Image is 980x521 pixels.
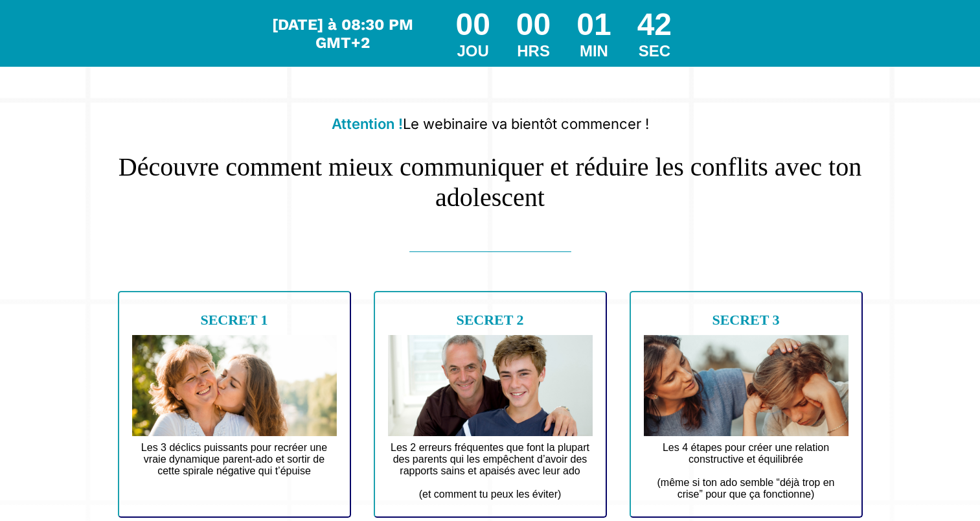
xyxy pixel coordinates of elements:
div: JOU [455,42,490,60]
div: Le webinar commence dans... [269,16,416,52]
img: 774e71fe38cd43451293438b60a23fce_Design_sans_titre_1.jpg [388,335,593,436]
span: [DATE] à 08:30 PM GMT+2 [272,16,413,52]
div: MIN [576,42,611,60]
div: HRS [516,42,551,60]
text: Les 2 erreurs fréquentes que font la plupart des parents qui les empêchent d’avoir des rapports s... [388,439,593,504]
h2: Le webinaire va bientôt commencer ! [111,109,869,139]
div: 00 [455,6,490,42]
img: 6e5ea48f4dd0521e46c6277ff4d310bb_Design_sans_titre_5.jpg [644,335,849,436]
h1: Découvre comment mieux communiquer et réduire les conflits avec ton adolescent [111,139,869,213]
text: Les 3 déclics puissants pour recréer une vraie dynamique parent-ado et sortir de cette spirale né... [132,439,337,492]
div: 42 [637,6,672,42]
text: Les 4 étapes pour créer une relation constructive et équilibrée (même si ton ado semble “déjà tro... [644,439,849,504]
div: SEC [637,42,672,60]
b: Attention ! [332,115,403,132]
b: SECRET 2 [456,312,523,328]
b: SECRET 1 [200,312,268,328]
b: SECRET 3 [712,312,779,328]
img: d70f9ede54261afe2763371d391305a3_Design_sans_titre_4.jpg [132,335,337,436]
div: 00 [516,6,551,42]
div: 01 [576,6,611,42]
